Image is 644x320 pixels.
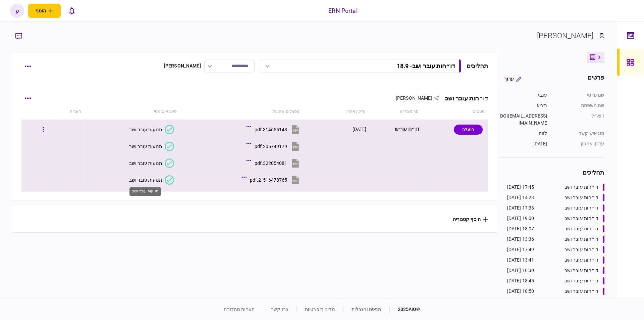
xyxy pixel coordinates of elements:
th: סטטוס [422,104,488,120]
div: דו״חות עובר ושב [565,277,599,284]
div: 205749179.pdf [255,144,287,149]
a: דו״חות עובר ושב17:49 [DATE] [507,246,604,253]
button: 205749179.pdf [248,139,301,154]
a: דו״חות עובר ושב18:45 [DATE] [507,277,604,284]
div: שם פרטי [554,92,604,99]
a: דו״חות עובר ושב13:41 [DATE] [507,257,604,264]
a: הערות מהדורה [224,307,255,312]
th: עדכון אחרון [303,104,369,120]
div: דו״חות עובר ושב [565,194,599,201]
div: דו״חות עובר ושב [565,257,599,264]
button: תנועות עובר ושב [129,175,174,185]
a: דו״חות עובר ושב17:45 [DATE] [507,184,604,191]
div: [DATE] [353,126,367,133]
a: מדיניות פרטיות [305,307,335,312]
div: 19:00 [DATE] [507,215,534,222]
th: סיווג אוטומטי [85,104,180,120]
div: תנועות עובר ושב [129,187,161,196]
div: 14:23 [DATE] [507,194,534,201]
button: 322054081.pdf [248,155,301,171]
div: [EMAIL_ADDRESS][DOMAIN_NAME] [499,112,547,127]
th: הערות [52,104,85,120]
div: 13:36 [DATE] [507,236,534,243]
div: פרטים [588,73,604,85]
div: דו״חות עובר ושב [565,246,599,253]
div: 10:50 [DATE] [507,288,534,295]
div: דוא״ל [554,112,604,127]
div: דו״חות עובר ושב [565,236,599,243]
div: דו״חות עובר ושב [565,288,599,295]
span: [PERSON_NAME] [396,95,432,101]
button: הוסף קטגוריה [453,217,488,222]
a: דו״חות עובר ושב19:00 [DATE] [507,215,604,222]
button: פתח רשימת התראות [65,4,79,18]
div: 18:07 [DATE] [507,225,534,232]
button: ע [10,4,24,18]
div: 17:33 [DATE] [507,204,534,212]
div: דו״חות עובר ושב - 18.9 [397,62,455,70]
a: דו״חות עובר ושב13:36 [DATE] [507,236,604,243]
button: תנועות עובר ושב [129,125,174,134]
div: 322054081.pdf [255,161,287,166]
button: פתח תפריט להוספת לקוח [28,4,61,18]
div: 13:41 [DATE] [507,257,534,264]
div: דו״חות עובר ושב [565,184,599,191]
a: דו״חות עובר ושב18:07 [DATE] [507,225,604,232]
div: [PERSON_NAME] [164,62,201,70]
div: תהליכים [499,168,604,177]
div: ERN Portal [328,6,357,15]
a: דו״חות עובר ושב14:23 [DATE] [507,194,604,201]
div: ענבל [499,92,547,99]
th: מסמכים שהועלו [180,104,303,120]
div: עדכון אחרון [554,140,604,147]
a: צרו קשר [271,307,288,312]
a: דו״חות עובר ושב16:30 [DATE] [507,267,604,274]
div: לווה [499,130,547,137]
div: דו״חות עובר ושב [565,267,599,274]
a: דו״חות עובר ושב10:50 [DATE] [507,288,604,295]
div: תנועות עובר ושב [129,161,162,166]
div: דו״חות עובר ושב [565,225,599,232]
div: תנועות עובר ושב [129,177,162,183]
div: 17:49 [DATE] [507,246,534,253]
div: תנועות עובר ושב [129,127,162,132]
div: 314655143.pdf [255,127,287,132]
div: שם משפחה [554,102,604,109]
th: פריט מידע [369,104,422,120]
a: תנאים והגבלות [352,307,381,312]
div: תהליכים [467,61,488,71]
button: תנועות עובר ושב [129,142,174,151]
div: [PERSON_NAME] [537,30,594,41]
div: הועלה [454,125,483,135]
div: דו״חות עובר ושב [565,204,599,212]
div: סוג איש קשר [554,130,604,137]
div: 516478765_2.pdf [250,177,287,183]
div: [DATE] [499,140,547,147]
button: דו״חות עובר ושב- 18.9 [260,59,461,73]
button: ערוך [499,73,527,85]
div: נזריאן [499,102,547,109]
div: 18:45 [DATE] [507,277,534,284]
div: תנועות עובר ושב [129,144,162,149]
div: 17:45 [DATE] [507,184,534,191]
div: © 2025 AIO [389,306,420,313]
div: דו״ח עו״ש [372,122,420,137]
div: דו״חות עובר ושב [439,95,488,102]
button: 516478765_2.pdf [243,172,301,187]
a: דו״חות עובר ושב17:33 [DATE] [507,204,604,212]
button: 314655143.pdf [248,122,301,137]
div: 16:30 [DATE] [507,267,534,274]
div: דו״חות עובר ושב [565,215,599,222]
button: תנועות עובר ושב [129,158,174,168]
